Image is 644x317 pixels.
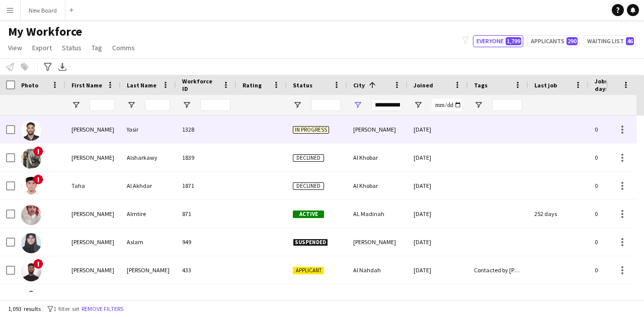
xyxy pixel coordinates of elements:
[626,37,634,45] span: 46
[121,256,176,284] div: [PERSON_NAME]
[121,228,176,256] div: Aslam
[90,99,115,111] input: First Name Filter Input
[71,100,80,110] button: Open Filter Menu
[176,256,236,284] div: 433
[408,284,468,312] div: [DATE]
[347,228,408,256] div: [PERSON_NAME]
[200,99,230,111] input: Workforce ID Filter Input
[112,43,135,52] span: Comms
[65,116,121,143] div: [PERSON_NAME]
[145,99,170,111] input: Last Name Filter Input
[65,228,121,256] div: [PERSON_NAME]
[408,256,468,284] div: [DATE]
[8,43,22,52] span: View
[21,205,41,225] img: Barjas Almtire
[21,177,41,197] img: Taha Al Akhdar
[65,200,121,228] div: [PERSON_NAME]
[506,37,521,45] span: 1,799
[53,305,79,312] span: 1 filter set
[176,144,236,171] div: 1839
[176,172,236,199] div: 1871
[121,284,176,312] div: Bahar
[408,172,468,199] div: [DATE]
[182,77,218,92] span: Workforce ID
[176,284,236,312] div: 1730
[528,200,589,228] div: 252 days
[4,41,26,54] a: View
[293,182,324,190] span: Declined
[492,99,522,111] input: Tags Filter Input
[293,239,328,246] span: Suspended
[243,81,262,89] span: Rating
[414,100,423,110] button: Open Filter Menu
[42,61,54,73] app-action-btn: Advanced filters
[432,99,462,111] input: Joined Filter Input
[21,261,41,281] img: Mohammed Ali
[127,100,136,110] button: Open Filter Menu
[293,100,302,110] button: Open Filter Menu
[176,200,236,228] div: 871
[353,100,362,110] button: Open Filter Menu
[21,233,41,253] img: Amtul Malik Aslam
[408,116,468,143] div: [DATE]
[293,126,329,134] span: In progress
[293,81,312,89] span: Status
[88,41,106,54] a: Tag
[65,256,121,284] div: [PERSON_NAME]
[473,35,523,47] button: Everyone1,799
[21,149,41,169] img: Adam Alsharkawy
[32,43,52,52] span: Export
[8,24,82,39] span: My Workforce
[62,43,82,52] span: Status
[65,284,121,312] div: [PERSON_NAME]
[21,1,65,20] button: New Board
[33,174,43,184] span: !
[414,81,433,89] span: Joined
[595,77,636,92] span: Jobs (last 90 days)
[347,200,408,228] div: AL Madinah
[176,228,236,256] div: 949
[21,289,41,309] img: Ali Bahar
[28,41,56,54] a: Export
[92,43,102,52] span: Tag
[33,259,43,269] span: !
[584,35,636,47] button: Waiting list46
[534,81,557,89] span: Last job
[121,116,176,143] div: Yasir
[121,144,176,171] div: Alsharkawy
[474,100,483,110] button: Open Filter Menu
[408,228,468,256] div: [DATE]
[108,41,139,54] a: Comms
[347,116,408,143] div: [PERSON_NAME]
[21,121,41,141] img: Mohamed Yasir
[347,256,408,284] div: Al Nahdah
[347,172,408,199] div: Al Khobar
[527,35,580,47] button: Applicants290
[127,81,156,89] span: Last Name
[121,172,176,199] div: Al Akhdar
[33,146,43,156] span: !
[182,100,191,110] button: Open Filter Menu
[293,154,324,162] span: Declined
[311,99,341,111] input: Status Filter Input
[121,200,176,228] div: Almtire
[347,144,408,171] div: Al Khobar
[474,81,488,89] span: Tags
[408,200,468,228] div: [DATE]
[65,172,121,199] div: Taha
[468,256,528,284] div: Contacted by [PERSON_NAME] , Contacted by [PERSON_NAME]
[567,37,578,45] span: 290
[21,81,38,89] span: Photo
[408,144,468,171] div: [DATE]
[293,267,324,274] span: Applicant
[71,81,102,89] span: First Name
[176,116,236,143] div: 1328
[65,144,121,171] div: [PERSON_NAME]
[58,41,86,54] a: Status
[56,61,68,73] app-action-btn: Export XLSX
[79,303,125,314] button: Remove filters
[353,81,365,89] span: City
[347,284,408,312] div: Al Nahdah 1
[293,210,324,218] span: Active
